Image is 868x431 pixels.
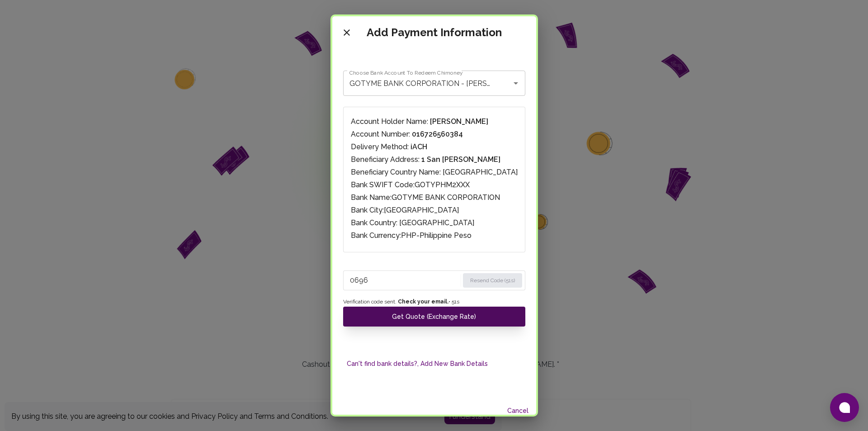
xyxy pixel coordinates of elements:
span: [PERSON_NAME] [430,117,488,126]
p: Bank Country: [GEOGRAPHIC_DATA] [351,218,518,228]
button: close [338,24,356,42]
p: Account Number: [351,129,518,140]
span: Verification code sent. • 51 s [343,298,525,307]
p: Beneficiary Address: [351,154,518,165]
span: 016726560384 [412,130,463,138]
button: Open [509,77,522,90]
button: Can't find bank details?, Add New Bank Details [343,355,491,372]
p: Bank Name: GOTYME BANK CORPORATION [351,192,518,203]
p: Bank SWIFT Code: GOTYPHM2XXX [351,180,518,190]
h5: Add Payment Information [367,25,502,40]
p: Delivery Method: [351,142,518,152]
strong: Check your email. [398,298,448,305]
button: Get Quote (Exchange Rate) [343,307,525,327]
p: Bank Currency: PHP-Philippine Peso [351,230,518,241]
span: 1 San [PERSON_NAME] [421,155,500,164]
p: Beneficiary Country Name: [GEOGRAPHIC_DATA] [351,167,518,178]
span: iACH [410,142,427,151]
input: Enter verification code [350,273,459,288]
p: Bank City: [GEOGRAPHIC_DATA] [351,205,518,216]
p: Account Holder Name: [351,116,518,127]
button: Cancel [504,403,533,419]
label: Choose Bank Account To Redeem Chimoney [349,69,463,76]
button: Open chat window [830,393,859,422]
button: Resend Code (51s) [463,273,522,288]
